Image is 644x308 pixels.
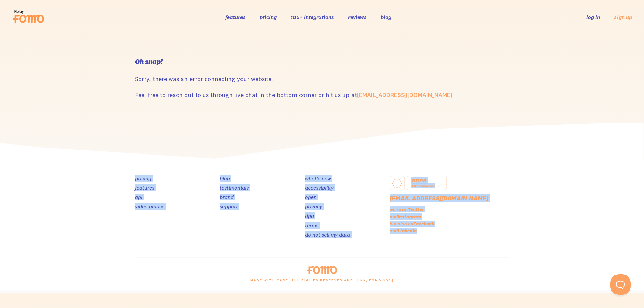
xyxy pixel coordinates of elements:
a: blog [381,14,391,20]
a: Twitter [408,206,424,212]
a: video guides [135,203,164,210]
a: terms [305,222,318,229]
a: what's new [305,175,331,182]
a: Instagram [398,213,421,220]
p: but also on [390,221,509,227]
div: Yes, Compliant [411,182,442,188]
a: features [225,14,246,20]
p: Sorry, there was an error connecting your website. [135,75,509,83]
a: privacy [305,203,322,210]
a: brand [220,194,234,200]
p: we're on [390,206,509,212]
div: GDPR [411,178,442,182]
a: accessibility [305,184,334,191]
p: and [390,228,509,234]
a: features [135,184,154,191]
a: support [220,203,238,210]
a: [EMAIL_ADDRESS][DOMAIN_NAME] [357,91,453,99]
p: and [390,213,509,220]
a: Facebook [413,221,434,227]
a: testimonials [220,184,249,191]
a: sign up [614,14,632,21]
a: api [135,194,142,200]
a: 106+ integrations [291,14,334,20]
iframe: Help Scout Beacon - Open [610,274,631,295]
a: dpa [305,212,314,219]
a: LinkedIn [398,228,417,234]
a: pricing [260,14,277,20]
i: Oh snap! [135,57,163,66]
a: open [305,194,317,200]
p: Feel free to reach out to us through live chat in the bottom corner or hit us up at [135,91,509,99]
a: pricing [135,175,151,182]
a: reviews [348,14,367,20]
a: GDPR Yes, Compliant [407,176,447,190]
a: log in [586,14,600,20]
a: do not sell my data [305,231,350,238]
a: [EMAIL_ADDRESS][DOMAIN_NAME] [390,194,488,202]
img: fomo-logo-orange-8ab935bcb42dfda78e33409a85f7af36b90c658097e6bb5368b87284a318b3da.svg [307,266,337,274]
a: blog [220,175,230,182]
div: made with care, all rights reserved and junk, Fomo 2025 [131,274,513,290]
